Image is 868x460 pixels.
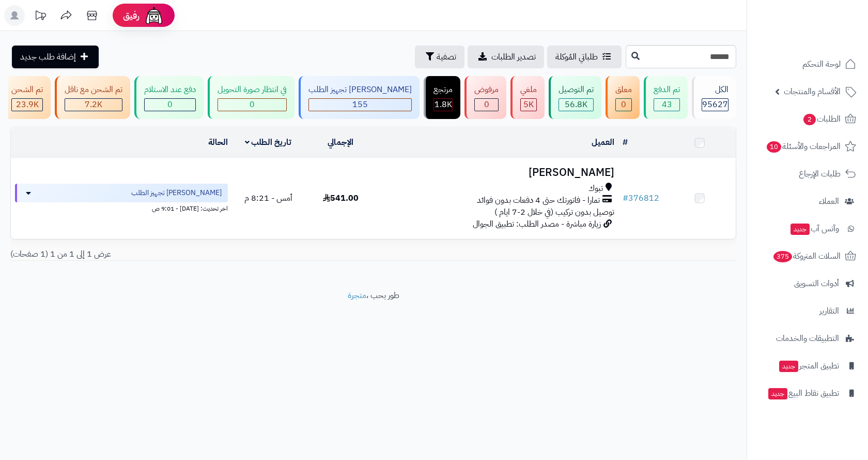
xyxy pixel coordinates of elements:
span: 7.2K [85,98,102,111]
div: تم الشحن مع ناقل [65,84,122,96]
span: تطبيق المتجر [778,359,839,373]
a: في انتظار صورة التحويل 0 [206,76,297,119]
span: 0 [484,98,489,111]
span: الأقسام والمنتجات [784,84,841,99]
button: تصفية [415,46,464,68]
a: إضافة طلب جديد [12,46,99,68]
div: 56788 [559,99,593,111]
div: 23887 [12,99,42,111]
a: السلات المتروكة375 [753,244,862,269]
span: تمارا - فاتورتك حتى 4 دفعات بدون فوائد [477,195,600,206]
div: [PERSON_NAME] تجهيز الطلب [308,84,412,96]
a: تاريخ الطلب [245,136,292,149]
div: 0 [475,99,498,111]
span: العملاء [819,194,839,209]
a: # [623,136,628,149]
a: تم التوصيل 56.8K [547,76,603,119]
div: دفع عند الاستلام [144,84,196,96]
a: #376812 [623,192,659,204]
span: توصيل بدون تركيب (في خلال 2-7 ايام ) [494,206,614,218]
span: تبوك [588,183,603,195]
div: اخر تحديث: [DATE] - 9:01 ص [15,202,228,213]
div: تم الشحن [11,84,43,96]
div: 1817 [434,99,452,111]
span: 95627 [702,98,728,111]
div: 155 [309,99,411,111]
span: # [623,192,628,204]
div: في انتظار صورة التحويل [218,84,287,96]
span: تصدير الطلبات [491,51,536,63]
div: 0 [218,99,286,111]
a: طلبات الإرجاع [753,161,862,186]
span: 23.9K [16,98,39,111]
a: أدوات التسويق [753,271,862,296]
a: لوحة التحكم [753,52,862,77]
a: مرفوض 0 [462,76,508,119]
span: 10 [767,141,781,153]
a: متجرة [348,289,366,302]
span: المراجعات والأسئلة [766,139,841,154]
div: 0 [145,99,195,111]
span: السلات المتروكة [772,249,841,263]
span: أمس - 8:21 م [244,192,292,204]
a: تطبيق المتجرجديد [753,353,862,378]
span: زيارة مباشرة - مصدر الطلب: تطبيق الجوال [473,218,601,230]
span: تصفية [437,51,456,63]
span: لوحة التحكم [802,57,841,71]
a: ملغي 5K [508,76,547,119]
span: 1.8K [435,98,452,111]
a: تم الدفع 43 [642,76,690,119]
a: تم الشحن مع ناقل 7.2K [53,76,132,119]
span: طلبات الإرجاع [799,167,841,181]
span: تطبيق نقاط البيع [767,386,839,400]
span: جديد [768,388,787,399]
span: 0 [167,98,173,111]
div: 7223 [65,99,122,111]
span: أدوات التسويق [794,276,839,291]
span: 375 [773,251,792,262]
a: التطبيقات والخدمات [753,326,862,351]
span: 56.8K [565,98,587,111]
a: التقارير [753,299,862,323]
a: تصدير الطلبات [468,46,544,68]
span: [PERSON_NAME] تجهيز الطلب [131,188,222,198]
span: 2 [803,114,816,125]
div: مرتجع [433,84,453,96]
a: الطلبات2 [753,107,862,131]
img: ai-face.png [144,5,164,26]
a: تطبيق نقاط البيعجديد [753,381,862,406]
span: جديد [779,361,798,372]
span: التطبيقات والخدمات [776,331,839,346]
span: 5K [523,98,534,111]
div: 4985 [521,99,536,111]
h3: [PERSON_NAME] [381,167,614,179]
a: العميل [592,136,614,149]
span: التقارير [819,304,839,318]
a: تحديثات المنصة [27,5,53,28]
span: 0 [621,98,626,111]
a: [PERSON_NAME] تجهيز الطلب 155 [297,76,422,119]
div: مرفوض [474,84,499,96]
a: وآتس آبجديد [753,216,862,241]
a: الكل95627 [690,76,738,119]
div: تم الدفع [654,84,680,96]
span: جديد [791,224,810,235]
span: وآتس آب [789,221,839,236]
div: عرض 1 إلى 1 من 1 (1 صفحات) [3,248,374,260]
div: تم التوصيل [559,84,594,96]
a: العملاء [753,189,862,214]
div: 43 [654,99,679,111]
span: الطلبات [802,112,841,126]
a: الإجمالي [328,136,353,149]
span: 43 [662,98,672,111]
a: دفع عند الاستلام 0 [132,76,206,119]
div: معلق [615,84,632,96]
div: الكل [702,84,729,96]
span: 541.00 [323,192,359,204]
span: إضافة طلب جديد [20,51,76,63]
span: رفيق [123,9,139,22]
a: الحالة [208,136,228,149]
span: طلباتي المُوكلة [555,51,598,63]
span: 155 [352,98,368,111]
div: 0 [616,99,631,111]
